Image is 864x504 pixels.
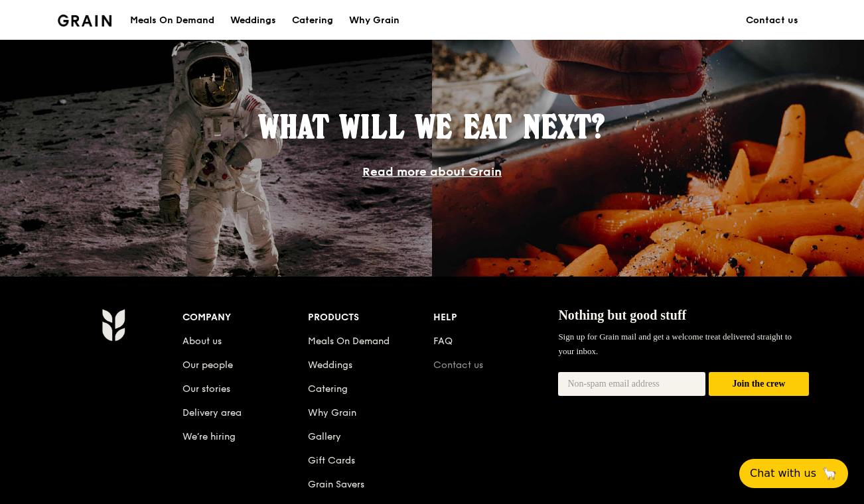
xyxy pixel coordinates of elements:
a: Grain Savers [308,479,364,490]
button: Chat with us🦙 [739,459,848,488]
div: Products [308,308,433,327]
img: Grain [58,15,111,27]
a: Why Grain [341,1,407,40]
a: Gift Cards [308,455,355,466]
span: Sign up for Grain mail and get a welcome treat delivered straight to your inbox. [558,332,792,356]
a: Gallery [308,431,341,442]
div: Catering [292,1,333,40]
span: What will we eat next? [259,107,605,146]
span: Nothing but good stuff [558,308,686,322]
input: Non-spam email address [558,372,705,396]
div: Weddings [230,1,276,40]
span: 🦙 [822,466,837,481]
span: Chat with us [750,466,816,481]
img: Grain [102,308,125,342]
a: Meals On Demand [308,336,390,347]
a: Contact us [433,359,483,371]
a: Delivery area [182,407,242,418]
a: Contact us [738,1,806,40]
a: Catering [284,1,341,40]
div: Help [433,308,559,327]
a: About us [182,336,222,347]
a: Our people [182,359,233,371]
a: We’re hiring [182,431,236,442]
button: Join the crew [709,372,809,397]
div: Company [182,308,308,327]
a: Weddings [222,1,284,40]
a: FAQ [433,336,453,347]
div: Meals On Demand [130,1,214,40]
a: Read more about Grain [362,164,502,179]
a: Our stories [182,383,230,395]
div: Why Grain [349,1,399,40]
a: Catering [308,383,348,395]
a: Weddings [308,359,352,371]
a: Why Grain [308,407,356,418]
